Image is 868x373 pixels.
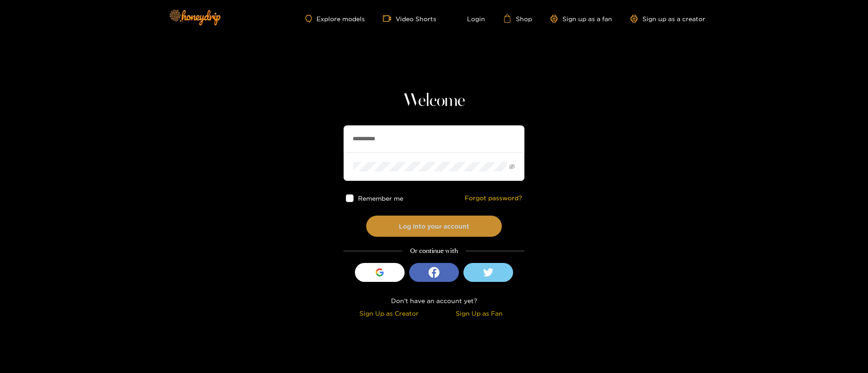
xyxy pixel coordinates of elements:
[383,14,436,23] a: Video Shorts
[503,14,532,23] a: Shop
[383,14,396,23] span: video-camera
[344,90,524,112] h1: Welcome
[344,246,524,256] div: Or continue with
[454,14,485,23] a: Login
[630,15,705,23] a: Sign up as a creator
[465,194,522,202] a: Forgot password?
[436,308,522,318] div: Sign Up as Fan
[305,15,365,23] a: Explore models
[344,295,524,306] div: Don't have an account yet?
[550,15,612,23] a: Sign up as a fan
[346,308,432,318] div: Sign Up as Creator
[366,216,502,237] button: Log into your account
[509,164,515,170] span: eye-invisible
[358,195,403,202] span: Remember me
